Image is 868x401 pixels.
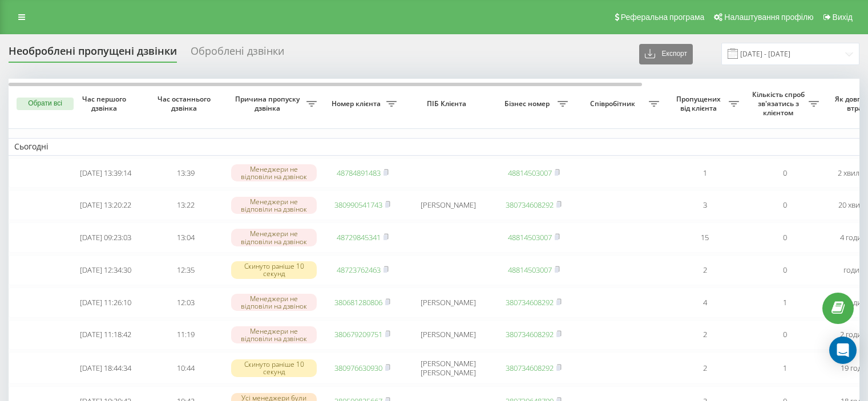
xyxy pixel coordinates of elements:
[508,265,552,275] a: 48814503007
[724,13,813,22] span: Налаштування профілю
[412,99,484,108] span: ПІБ Клієнта
[579,99,649,108] span: Співробітник
[402,352,494,384] td: [PERSON_NAME] [PERSON_NAME]
[75,95,136,112] span: Час першого дзвінка
[506,200,554,210] a: 380734608292
[829,337,857,364] div: Open Intercom Messenger
[745,222,825,253] td: 0
[402,287,494,318] td: [PERSON_NAME]
[231,261,317,278] div: Скинуто раніше 10 секунд
[499,99,558,108] span: Бізнес номер
[231,294,317,311] div: Менеджери не відповіли на дзвінок
[665,287,745,318] td: 4
[621,13,705,22] span: Реферальна програма
[231,359,317,376] div: Скинуто раніше 10 секунд
[506,329,554,339] a: 380734608292
[745,255,825,285] td: 0
[745,158,825,188] td: 0
[334,200,382,210] a: 380990541743
[337,168,381,178] a: 48784891483
[508,232,552,242] a: 48814503007
[66,222,146,253] td: [DATE] 09:23:03
[9,45,177,63] div: Необроблені пропущені дзвінки
[665,320,745,350] td: 2
[745,320,825,350] td: 0
[745,287,825,318] td: 1
[665,190,745,220] td: 3
[66,190,146,220] td: [DATE] 13:20:22
[146,222,225,253] td: 13:04
[231,326,317,343] div: Менеджери не відповіли на дзвінок
[639,44,693,64] button: Експорт
[833,13,853,22] span: Вихід
[402,190,494,220] td: [PERSON_NAME]
[231,197,317,214] div: Менеджери не відповіли на дзвінок
[665,222,745,253] td: 15
[665,255,745,285] td: 2
[146,158,225,188] td: 13:39
[671,95,729,112] span: Пропущених від клієнта
[334,329,382,339] a: 380679209751
[750,90,809,117] span: Кількість спроб зв'язатись з клієнтом
[66,287,146,318] td: [DATE] 11:26:10
[745,352,825,384] td: 1
[146,255,225,285] td: 12:35
[337,232,381,242] a: 48729845341
[191,45,284,63] div: Оброблені дзвінки
[66,158,146,188] td: [DATE] 13:39:14
[155,95,216,112] span: Час останнього дзвінка
[146,287,225,318] td: 12:03
[506,297,554,307] a: 380734608292
[337,265,381,275] a: 48723762463
[17,98,74,110] button: Обрати всі
[231,229,317,246] div: Менеджери не відповіли на дзвінок
[231,164,317,181] div: Менеджери не відповіли на дзвінок
[334,363,382,373] a: 380976630930
[665,158,745,188] td: 1
[402,320,494,350] td: [PERSON_NAME]
[146,352,225,384] td: 10:44
[146,190,225,220] td: 13:22
[66,352,146,384] td: [DATE] 18:44:34
[665,352,745,384] td: 2
[334,297,382,307] a: 380681280806
[146,320,225,350] td: 11:19
[66,320,146,350] td: [DATE] 11:18:42
[231,95,306,112] span: Причина пропуску дзвінка
[745,190,825,220] td: 0
[66,255,146,285] td: [DATE] 12:34:30
[508,168,552,178] a: 48814503007
[328,99,386,108] span: Номер клієнта
[506,363,554,373] a: 380734608292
